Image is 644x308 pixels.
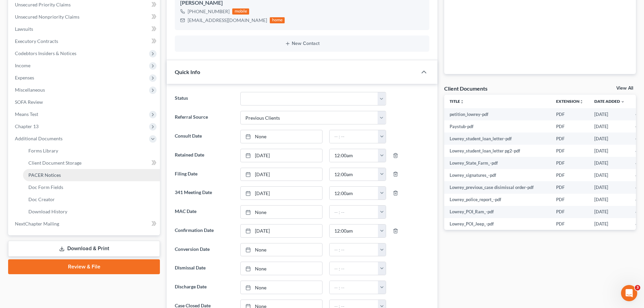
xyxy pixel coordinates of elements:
[241,224,322,237] a: [DATE]
[450,99,464,104] a: Titleunfold_more
[15,50,76,56] span: Codebtors Insiders & Notices
[188,8,230,15] div: [PHONE_NUMBER]
[635,285,640,290] span: 3
[589,218,630,230] td: [DATE]
[621,100,625,104] i: expand_more
[28,148,58,153] span: Forms Library
[241,149,322,162] a: [DATE]
[551,194,589,206] td: PDF
[241,243,322,256] a: None
[15,63,30,68] span: Income
[330,168,378,181] input: -- : --
[23,206,160,218] a: Download History
[270,17,285,23] div: home
[15,38,58,44] span: Executory Contracts
[444,181,551,193] td: Lowrey_previous_case disimissal order-pdf
[444,218,551,230] td: Lowrey_POI_Jeep_-pdf
[241,130,322,143] a: None
[9,11,160,23] a: Unsecured Nonpriority Claims
[15,75,34,80] span: Expenses
[330,149,378,162] input: -- : --
[15,99,43,105] span: SOFA Review
[28,172,61,178] span: PACER Notices
[444,157,551,169] td: Lowrey_State_Farm_-pdf
[15,136,63,141] span: Additional Documents
[589,108,630,120] td: [DATE]
[175,69,200,75] span: Quick Info
[444,169,551,181] td: Lowrey_signatures_-pdf
[551,120,589,133] td: PDF
[616,86,633,91] a: View All
[330,224,378,237] input: -- : --
[444,194,551,206] td: Lowrey_police_report_-pdf
[8,241,160,257] a: Download & Print
[171,186,237,200] label: 341 Meeting Date
[241,168,322,181] a: [DATE]
[23,169,160,181] a: PACER Notices
[579,100,583,104] i: unfold_more
[28,160,81,166] span: Client Document Storage
[594,99,625,104] a: Date Added expand_more
[330,281,378,294] input: -- : --
[9,96,160,108] a: SOFA Review
[15,221,59,227] span: NextChapter Mailing
[444,133,551,145] td: Lowrey_student_loan_letter-pdf
[589,169,630,181] td: [DATE]
[171,262,237,275] label: Dismissal Date
[330,130,378,143] input: -- : --
[444,206,551,218] td: Lowrey_POI_Ram_-pdf
[551,145,589,157] td: PDF
[23,181,160,193] a: Doc Form Fields
[9,35,160,47] a: Executory Contracts
[551,157,589,169] td: PDF
[444,85,487,92] div: Client Documents
[330,262,378,275] input: -- : --
[23,145,160,157] a: Forms Library
[460,100,464,104] i: unfold_more
[9,218,160,230] a: NextChapter Mailing
[551,133,589,145] td: PDF
[330,243,378,256] input: -- : --
[171,224,237,238] label: Confirmation Date
[15,123,39,129] span: Chapter 13
[551,181,589,193] td: PDF
[589,194,630,206] td: [DATE]
[171,205,237,219] label: MAC Date
[589,206,630,218] td: [DATE]
[444,120,551,133] td: Paystub-pdf
[28,196,55,202] span: Doc Creator
[551,206,589,218] td: PDF
[330,187,378,199] input: -- : --
[589,120,630,133] td: [DATE]
[171,281,237,294] label: Discharge Date
[171,130,237,143] label: Consult Date
[232,8,249,15] div: mobile
[171,243,237,257] label: Conversion Date
[188,17,267,24] div: [EMAIL_ADDRESS][DOMAIN_NAME]
[551,169,589,181] td: PDF
[556,99,583,104] a: Extensionunfold_more
[444,108,551,120] td: petition_lowrey-pdf
[621,285,637,301] iframe: Intercom live chat
[15,111,38,117] span: Means Test
[171,92,237,105] label: Status
[589,181,630,193] td: [DATE]
[23,157,160,169] a: Client Document Storage
[241,206,322,218] a: None
[15,2,71,7] span: Unsecured Priority Claims
[551,218,589,230] td: PDF
[23,193,160,206] a: Doc Creator
[9,23,160,35] a: Lawsuits
[444,145,551,157] td: Lowrey_student_loan_letter pg2-pdf
[330,206,378,218] input: -- : --
[589,145,630,157] td: [DATE]
[241,262,322,275] a: None
[241,281,322,294] a: None
[589,133,630,145] td: [DATE]
[28,184,63,190] span: Doc Form Fields
[551,108,589,120] td: PDF
[589,157,630,169] td: [DATE]
[15,87,45,93] span: Miscellaneous
[15,26,33,32] span: Lawsuits
[180,41,424,46] button: New Contact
